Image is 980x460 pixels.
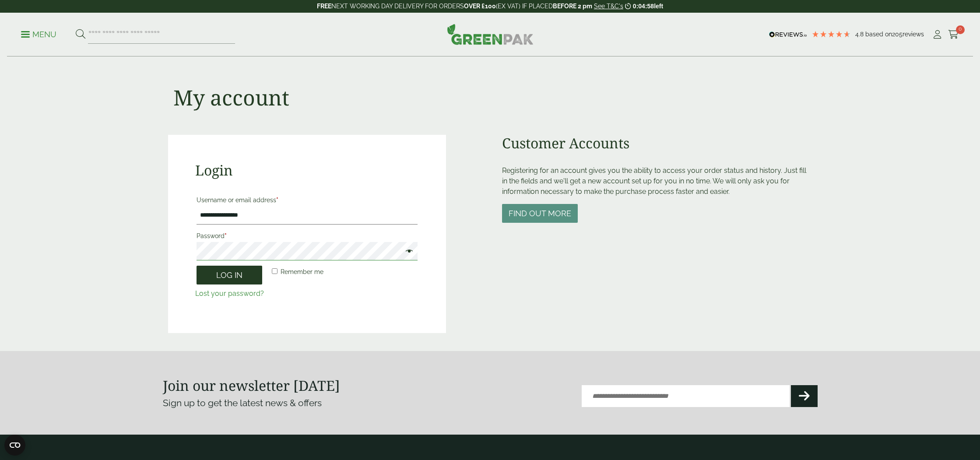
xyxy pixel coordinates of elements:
span: left [654,3,663,10]
h2: Login [195,162,419,179]
strong: OVER £100 [464,3,496,10]
h1: My account [173,85,289,110]
i: Cart [948,30,959,39]
a: Lost your password? [195,289,264,298]
span: reviews [903,31,924,38]
span: Based on [865,31,892,38]
a: 0 [948,28,959,41]
span: 0 [956,25,965,34]
strong: BEFORE 2 pm [553,3,592,10]
span: 205 [892,31,903,38]
div: 4.79 Stars [811,30,851,38]
img: GreenPak Supplies [447,24,534,45]
h2: Customer Accounts [502,135,812,151]
span: 4.8 [855,31,865,38]
p: Registering for an account gives you the ability to access your order status and history. Just fi... [502,165,812,197]
input: Remember me [272,268,277,274]
button: Log in [197,266,262,284]
p: Sign up to get the latest news & offers [163,396,457,410]
a: Find out more [502,210,578,218]
a: Menu [21,29,56,38]
strong: FREE [317,3,331,10]
span: Remember me [281,268,323,275]
span: 0:04:58 [633,3,654,10]
strong: Join our newsletter [DATE] [163,376,340,395]
img: REVIEWS.io [769,32,807,38]
p: Menu [21,29,56,40]
button: Find out more [502,204,578,223]
button: Open CMP widget [4,435,25,456]
i: My Account [932,30,943,39]
a: See T&C's [594,3,623,10]
label: Password [197,230,418,242]
label: Username or email address [197,194,418,206]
